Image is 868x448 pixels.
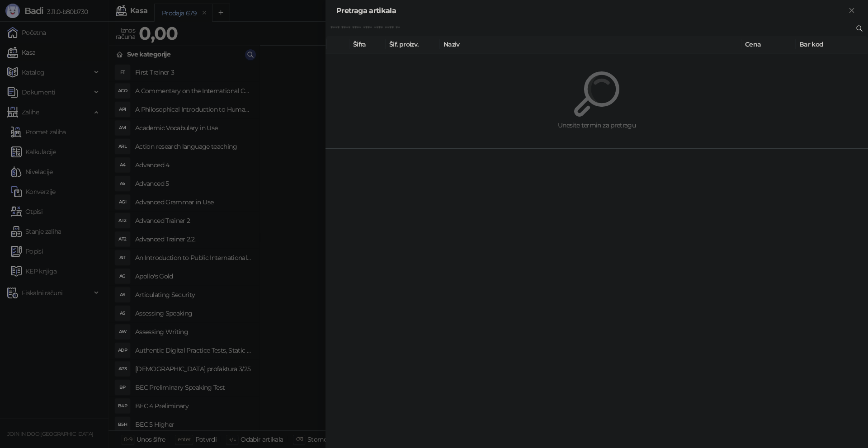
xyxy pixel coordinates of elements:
img: Pretraga [574,71,619,117]
th: Naziv [440,36,741,53]
div: Unesite termin za pretragu [347,120,846,130]
th: Cena [741,36,796,53]
button: Zatvori [846,5,857,16]
th: Šif. proizv. [386,36,440,53]
th: Šifra [349,36,386,53]
div: Pretraga artikala [336,5,846,16]
th: Bar kod [796,36,868,53]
